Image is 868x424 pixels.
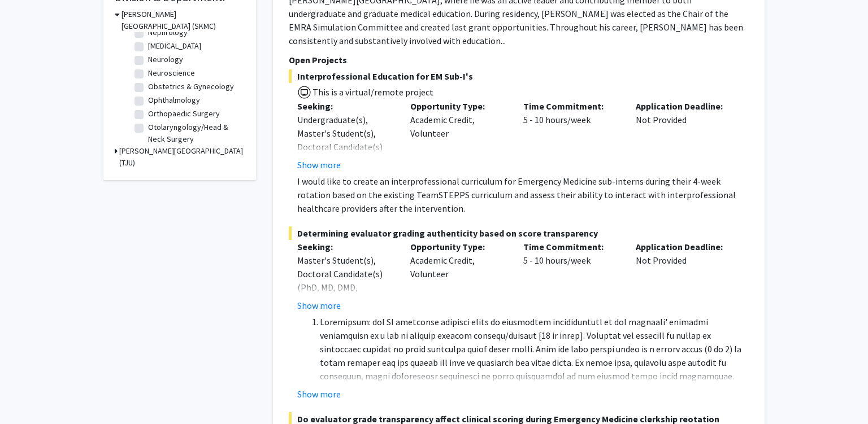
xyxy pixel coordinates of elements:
[297,174,749,215] p: I would like to create an interprofessional curriculum for Emergency Medicine sub-interns during ...
[636,240,732,253] p: Application Deadline:
[627,240,740,312] div: Not Provided
[148,67,195,79] label: Neuroscience
[8,373,48,416] iframe: Chat
[297,387,341,401] button: Show more
[402,99,515,172] div: Academic Credit, Volunteer
[402,240,515,312] div: Academic Credit, Volunteer
[297,240,393,253] p: Seeking:
[148,81,234,93] label: Obstetrics & Gynecology
[289,226,749,240] span: Determining evaluator grading authenticity based on score transparency
[515,240,628,312] div: 5 - 10 hours/week
[523,240,619,253] p: Time Commitment:
[297,99,393,113] p: Seeking:
[410,240,506,253] p: Opportunity Type:
[121,8,245,32] h3: [PERSON_NAME][GEOGRAPHIC_DATA] (SKMC)
[297,299,341,312] button: Show more
[148,94,200,106] label: Ophthalmology
[297,253,393,335] div: Master's Student(s), Doctoral Candidate(s) (PhD, MD, DMD, PharmD, etc.), Medical Resident(s) / Me...
[119,145,245,169] h3: [PERSON_NAME][GEOGRAPHIC_DATA] (TJU)
[148,40,201,52] label: [MEDICAL_DATA]
[289,69,749,83] span: Interprofessional Education for EM Sub-I's
[297,113,393,181] div: Undergraduate(s), Master's Student(s), Doctoral Candidate(s) (PhD, MD, DMD, PharmD, etc.), Faculty
[515,99,628,172] div: 5 - 10 hours/week
[627,99,740,172] div: Not Provided
[289,53,749,67] p: Open Projects
[148,108,220,120] label: Orthopaedic Surgery
[148,27,188,38] label: Nephrology
[297,158,341,172] button: Show more
[148,121,242,145] label: Otolaryngology/Head & Neck Surgery
[523,99,619,113] p: Time Commitment:
[636,99,732,113] p: Application Deadline:
[410,99,506,113] p: Opportunity Type:
[148,54,183,65] label: Neurology
[311,86,433,98] span: This is a virtual/remote project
